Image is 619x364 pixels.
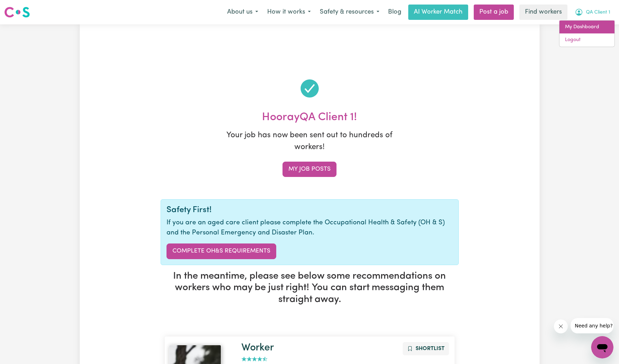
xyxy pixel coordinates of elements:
h4: Safety First! [167,205,453,215]
button: Add to shortlist [403,342,449,355]
iframe: Button to launch messaging window [591,336,613,358]
a: Post a job [474,5,514,20]
div: My Account [559,20,615,47]
button: About us [223,5,263,20]
button: How it works [263,5,315,20]
span: Shortlist [416,346,444,351]
h3: In the meantime, please see below some recommendations on workers who may be just right! You can ... [161,271,459,306]
iframe: Message from company [571,318,613,333]
a: My job posts [283,162,336,177]
a: Worker [241,343,274,353]
a: Complete OH&S Requirements [167,243,276,259]
a: Logout [559,33,614,47]
p: Your job has now been sent out to hundreds of workers! [223,130,397,153]
iframe: Close message [554,319,568,333]
a: Blog [384,5,405,20]
button: Safety & resources [315,5,384,20]
p: If you are an aged care client please complete the Occupational Health & Safety (OH & S) and the ... [167,218,453,238]
button: My Account [570,5,615,20]
a: AI Worker Match [408,5,468,20]
div: add rating by typing an integer from 0 to 5 or pressing arrow keys [241,355,268,363]
span: QA Client 1 [586,9,610,16]
img: Careseekers logo [4,6,30,18]
a: Careseekers logo [4,4,30,20]
a: Find workers [519,5,567,20]
a: My Dashboard [559,21,614,34]
h2: Hooray QA Client 1 ! [161,111,459,124]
